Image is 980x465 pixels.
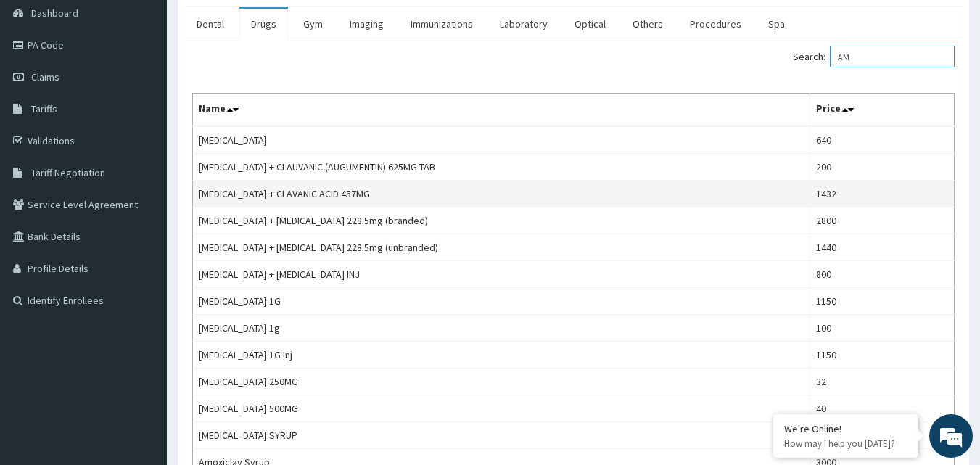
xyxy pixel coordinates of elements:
td: [MEDICAL_DATA] + [MEDICAL_DATA] 228.5mg (unbranded) [193,234,810,261]
td: [MEDICAL_DATA] + [MEDICAL_DATA] 228.5mg (branded) [193,207,810,234]
span: We're online! [84,140,200,287]
td: [MEDICAL_DATA] 1G Inj [193,342,810,369]
td: 1150 [810,342,955,369]
td: 2800 [810,207,955,234]
div: Chat with us now [75,81,244,100]
td: 1150 [810,288,955,315]
a: Others [621,9,675,39]
span: Tariff Negotiation [31,166,105,179]
td: 40 [810,395,955,422]
a: Dental [185,9,236,39]
td: 800 [810,261,955,288]
div: Minimize live chat window [238,7,273,42]
div: We're Online! [784,422,907,435]
td: 200 [810,154,955,181]
a: Laboratory [488,9,559,39]
a: Imaging [338,9,395,39]
input: Search: [830,46,955,67]
td: 640 [810,126,955,154]
td: 1432 [810,181,955,207]
td: [MEDICAL_DATA] + [MEDICAL_DATA] INJ [193,261,810,288]
td: 1440 [810,234,955,261]
a: Procedures [678,9,753,39]
td: [MEDICAL_DATA] + CLAUVANIC (AUGUMENTIN) 625MG TAB [193,154,810,181]
span: Claims [31,70,59,83]
img: d_794563401_company_1708531726252_794563401 [27,73,59,109]
td: 100 [810,315,955,342]
span: Dashboard [31,7,78,20]
a: Spa [757,9,796,39]
a: Immunizations [399,9,485,39]
span: Tariffs [31,102,57,115]
label: Search: [793,46,955,67]
th: Name [193,94,810,127]
td: [MEDICAL_DATA] [193,126,810,154]
textarea: Type your message and hit 'Enter' [7,310,276,361]
p: How may I help you today? [784,437,907,450]
a: Gym [292,9,334,39]
a: Drugs [239,9,288,39]
td: [MEDICAL_DATA] SYRUP [193,422,810,449]
td: [MEDICAL_DATA] 250MG [193,369,810,395]
td: [MEDICAL_DATA] 1g [193,315,810,342]
td: [MEDICAL_DATA] 1G [193,288,810,315]
td: [MEDICAL_DATA] 500MG [193,395,810,422]
a: Optical [563,9,617,39]
td: 32 [810,369,955,395]
th: Price [810,94,955,127]
td: [MEDICAL_DATA] + CLAVANIC ACID 457MG [193,181,810,207]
